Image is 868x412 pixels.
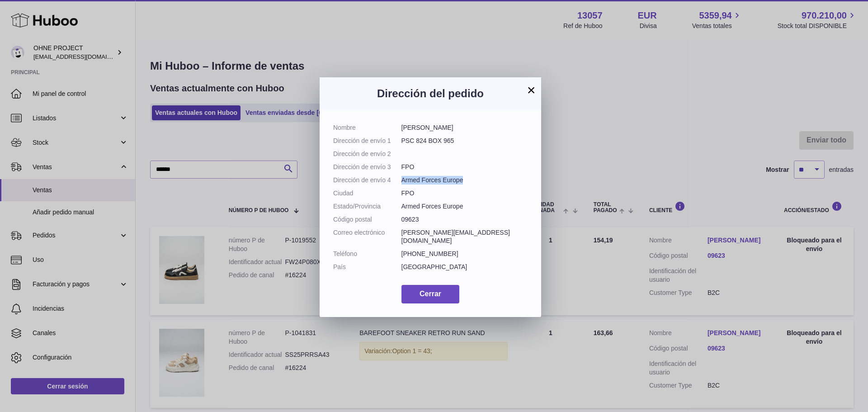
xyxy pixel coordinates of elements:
[333,163,401,171] dt: Dirección de envío 3
[526,85,537,95] button: ×
[333,202,401,211] dt: Estado/Provincia
[333,123,401,132] dt: Nombre
[401,285,459,303] button: Cerrar
[401,189,528,198] dd: FPO
[401,163,528,171] dd: FPO
[333,228,401,246] dt: Correo electrónico
[333,86,528,101] h3: Dirección del pedido
[333,250,401,258] dt: Teléfono
[401,123,528,132] dd: [PERSON_NAME]
[333,189,401,198] dt: Ciudad
[333,263,401,271] dt: País
[401,202,528,211] dd: Armed Forces Europe
[401,263,528,271] dd: [GEOGRAPHIC_DATA]
[333,137,401,145] dt: Dirección de envío 1
[420,290,441,298] span: Cerrar
[401,215,528,224] dd: 09623
[401,250,528,258] dd: [PHONE_NUMBER]
[401,176,528,185] dd: Armed Forces Europe
[333,176,401,185] dt: Dirección de envío 4
[333,150,401,158] dt: Dirección de envío 2
[333,215,401,224] dt: Código postal
[401,228,528,246] dd: [PERSON_NAME][EMAIL_ADDRESS][DOMAIN_NAME]
[401,137,528,145] dd: PSC 824 BOX 965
